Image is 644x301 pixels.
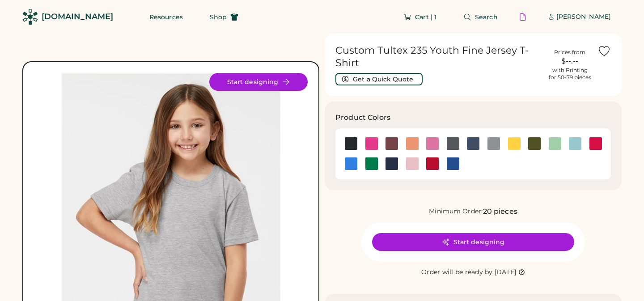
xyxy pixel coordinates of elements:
span: Search [475,14,498,20]
div: [DOMAIN_NAME] [42,11,113,22]
h1: Custom Tultex 235 Youth Fine Jersey T-Shirt [335,44,542,69]
button: Get a Quick Quote [335,73,423,85]
div: Prices from [554,49,585,56]
div: with Printing for 50-79 pieces [549,67,591,81]
div: 20 pieces [483,206,517,217]
h3: Product Colors [335,112,390,123]
button: Cart | 1 [393,8,447,26]
div: $--.-- [547,56,592,67]
span: Shop [210,14,227,20]
div: [PERSON_NAME] [556,13,611,21]
button: Shop [199,8,249,26]
button: Search [453,8,508,26]
img: Rendered Logo - Screens [22,9,38,25]
div: [DATE] [495,268,517,277]
div: Minimum Order: [429,207,483,216]
div: Order will be ready by [421,268,493,277]
button: Resources [139,8,194,26]
span: Cart | 1 [415,14,436,20]
button: Start designing [209,73,308,91]
button: Start designing [372,233,574,251]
